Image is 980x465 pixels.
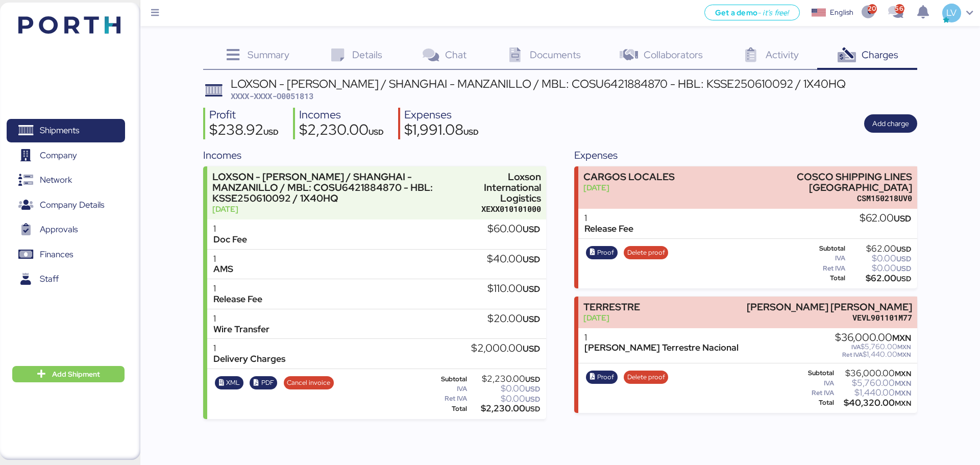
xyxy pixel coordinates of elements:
[231,91,313,101] span: XXXX-XXXX-O0051813
[872,117,909,130] span: Add charge
[864,114,917,133] button: Add charge
[213,254,233,264] div: 1
[830,7,853,18] div: English
[801,389,835,397] div: Ret IVA
[896,254,911,263] span: USD
[213,324,269,335] div: Wire Transfer
[895,399,911,408] span: MXN
[487,283,540,295] div: $110.00
[226,377,240,388] span: XML
[896,274,911,283] span: USD
[597,247,614,258] span: Proof
[7,267,125,291] a: Staff
[445,48,467,61] span: Chat
[766,48,799,61] span: Activity
[583,172,675,182] div: CARGOS LOCALES
[213,234,247,245] div: Doc Fee
[896,264,911,273] span: USD
[430,376,468,383] div: Subtotal
[583,312,640,323] div: [DATE]
[369,127,384,137] span: USD
[574,148,917,163] div: Expenses
[7,218,125,241] a: Approvals
[523,224,540,235] span: USD
[209,108,279,123] div: Profit
[583,182,675,193] div: [DATE]
[523,283,540,295] span: USD
[860,213,911,224] div: $62.00
[747,302,912,312] div: [PERSON_NAME] [PERSON_NAME]
[584,342,739,353] div: [PERSON_NAME] Terrestre Nacional
[487,224,540,235] div: $60.00
[487,313,540,325] div: $20.00
[584,332,739,343] div: 1
[895,379,911,388] span: MXN
[896,244,911,254] span: USD
[404,108,479,123] div: Expenses
[250,376,277,389] button: PDF
[12,366,125,382] button: Add Shipment
[583,302,640,312] div: TERRESTRE
[801,380,835,387] div: IVA
[261,377,274,388] span: PDF
[836,370,911,377] div: $36,000.00
[862,48,898,61] span: Charges
[263,127,279,137] span: USD
[469,405,540,412] div: $2,230.00
[213,283,262,294] div: 1
[404,123,479,140] div: $1,991.08
[842,351,863,359] span: Ret IVA
[213,343,285,354] div: 1
[847,264,911,272] div: $0.00
[801,275,845,282] div: Total
[835,351,911,358] div: $1,440.00
[801,265,845,272] div: Ret IVA
[525,375,540,384] span: USD
[430,405,468,412] div: Total
[284,376,334,389] button: Cancel invoice
[40,247,73,262] span: Finances
[299,108,384,123] div: Incomes
[715,193,912,204] div: CSM150218UV0
[897,351,911,359] span: MXN
[847,275,911,282] div: $62.00
[40,222,78,237] span: Approvals
[836,379,911,387] div: $5,760.00
[523,343,540,354] span: USD
[352,48,382,61] span: Details
[835,343,911,351] div: $5,760.00
[525,395,540,404] span: USD
[40,148,77,163] span: Company
[213,313,269,324] div: 1
[747,312,912,323] div: VEVL901101M77
[525,404,540,413] span: USD
[463,127,479,137] span: USD
[892,332,911,344] span: MXN
[469,395,540,403] div: $0.00
[430,385,468,393] div: IVA
[801,399,835,406] div: Total
[525,384,540,394] span: USD
[213,264,233,275] div: AMS
[430,395,468,402] div: Ret IVA
[523,254,540,265] span: USD
[40,198,104,212] span: Company Details
[477,172,541,204] div: Loxson International Logistics
[847,245,911,253] div: $62.00
[40,173,72,187] span: Network
[287,377,330,388] span: Cancel invoice
[7,242,125,266] a: Finances
[624,371,668,384] button: Delete proof
[52,368,100,380] span: Add Shipment
[627,372,665,383] span: Delete proof
[7,119,125,142] a: Shipments
[624,246,668,259] button: Delete proof
[469,375,540,383] div: $2,230.00
[248,48,289,61] span: Summary
[836,389,911,397] div: $1,440.00
[231,78,846,89] div: LOXSON - [PERSON_NAME] / SHANGHAI - MANZANILLO / MBL: COSU6421884870 - HBL: KSSE250610092 / 1X40HQ
[584,224,633,234] div: Release Fee
[213,294,262,305] div: Release Fee
[212,172,472,204] div: LOXSON - [PERSON_NAME] / SHANGHAI - MANZANILLO / MBL: COSU6421884870 - HBL: KSSE250610092 / 1X40HQ
[894,213,911,224] span: USD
